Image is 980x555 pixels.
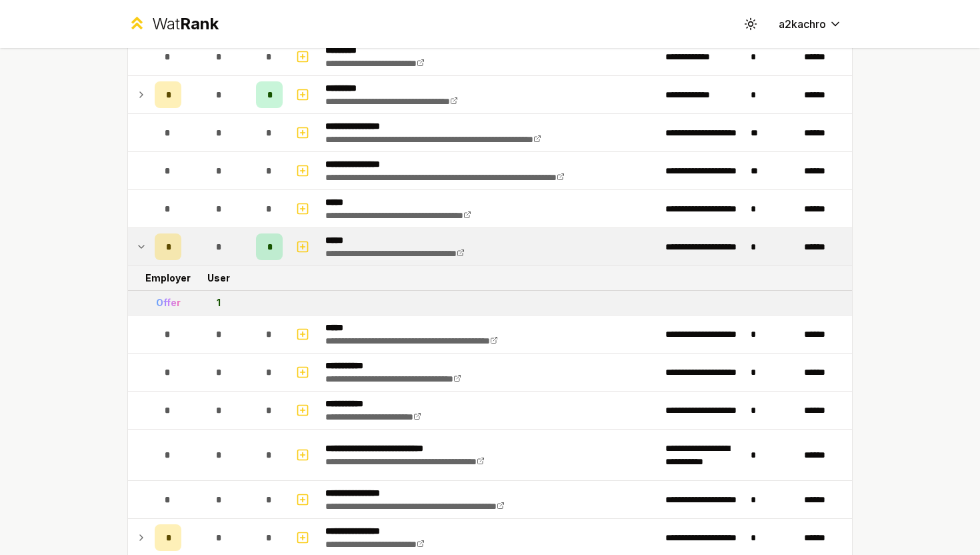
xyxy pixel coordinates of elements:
[217,296,221,310] div: 1
[779,16,826,32] span: a2kachro
[156,296,181,310] div: Offer
[127,13,219,35] a: WatRank
[187,266,251,290] td: User
[152,13,219,35] div: Wat
[180,14,219,33] span: Rank
[149,266,187,290] td: Employer
[768,12,853,36] button: a2kachro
